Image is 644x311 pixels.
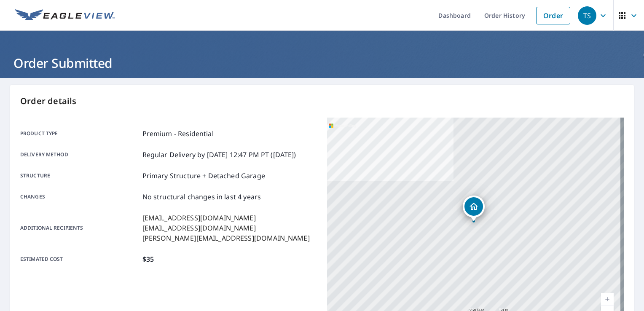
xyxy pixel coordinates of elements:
[142,129,214,139] p: Premium - Residential
[20,129,139,139] p: Product type
[601,293,614,306] a: Current Level 17, Zoom In
[536,7,570,24] a: Order
[20,95,624,107] p: Order details
[463,196,485,222] div: Dropped pin, building 1, Residential property, 11690 3rd St Osceola, IN 46561
[20,171,139,181] p: Structure
[142,254,154,264] p: $35
[20,213,139,243] p: Additional recipients
[10,54,634,72] h1: Order Submitted
[142,150,296,160] p: Regular Delivery by [DATE] 12:47 PM PT ([DATE])
[142,233,310,243] p: [PERSON_NAME][EMAIL_ADDRESS][DOMAIN_NAME]
[142,192,261,202] p: No structural changes in last 4 years
[142,223,310,233] p: [EMAIL_ADDRESS][DOMAIN_NAME]
[15,9,115,22] img: EV Logo
[20,254,139,264] p: Estimated cost
[20,150,139,160] p: Delivery method
[20,192,139,202] p: Changes
[578,6,596,25] div: TS
[142,213,310,223] p: [EMAIL_ADDRESS][DOMAIN_NAME]
[142,171,265,181] p: Primary Structure + Detached Garage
